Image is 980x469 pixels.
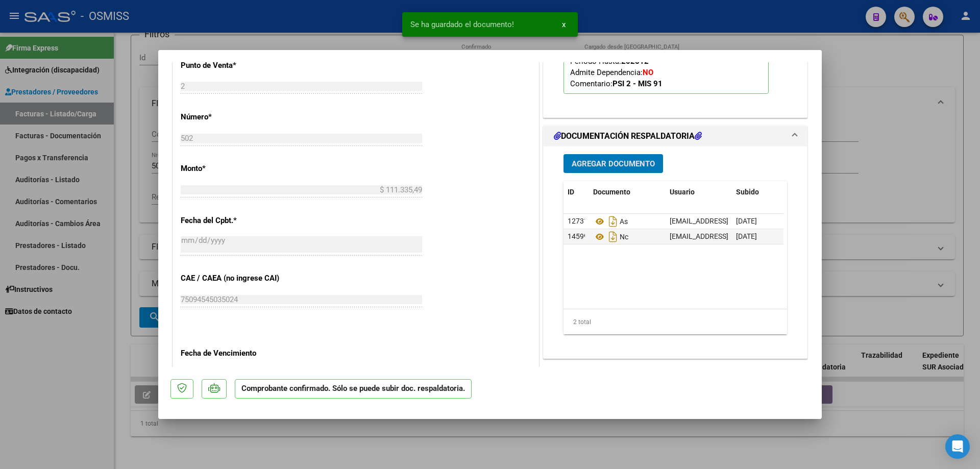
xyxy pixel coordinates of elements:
datatable-header-cell: Usuario [666,181,732,203]
span: Usuario [670,188,695,196]
mat-expansion-panel-header: DOCUMENTACIÓN RESPALDATORIA [544,126,807,146]
i: Descargar documento [606,213,620,230]
span: [DATE] [736,217,757,225]
p: Punto de Venta [181,60,286,71]
datatable-header-cell: ID [563,181,589,203]
p: Fecha del Cpbt. [181,215,286,227]
span: Documento [593,188,630,196]
span: Se ha guardado el documento! [410,19,514,30]
span: Comentario: [570,79,663,88]
span: [EMAIL_ADDRESS][DOMAIN_NAME] - [PERSON_NAME] [670,232,843,240]
button: Agregar Documento [563,154,663,173]
strong: PSI 2 - MIS 91 [612,79,663,88]
h1: DOCUMENTACIÓN RESPALDATORIA [554,130,702,142]
span: Nc [593,233,628,241]
p: Fecha de Vencimiento [181,348,286,359]
div: 2 total [563,309,787,335]
datatable-header-cell: Documento [589,181,666,203]
span: ID [568,188,574,196]
span: 145991 [568,232,592,240]
button: x [554,15,574,34]
datatable-header-cell: Subido [732,181,783,203]
span: x [562,20,566,29]
p: Comprobante confirmado. Sólo se puede subir doc. respaldatoria. [235,379,472,399]
div: Open Intercom Messenger [945,434,970,459]
strong: NO [643,68,653,77]
span: 127319 [568,217,592,225]
i: Descargar documento [606,229,620,245]
span: Agregar Documento [572,159,655,168]
p: Monto [181,163,286,175]
span: As [593,217,628,226]
span: Subido [736,188,759,196]
span: [EMAIL_ADDRESS][DOMAIN_NAME] - [PERSON_NAME] [670,217,843,225]
p: CAE / CAEA (no ingrese CAI) [181,273,286,284]
p: Número [181,111,286,123]
div: DOCUMENTACIÓN RESPALDATORIA [544,146,807,358]
datatable-header-cell: Acción [783,181,834,203]
span: [DATE] [736,232,757,240]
